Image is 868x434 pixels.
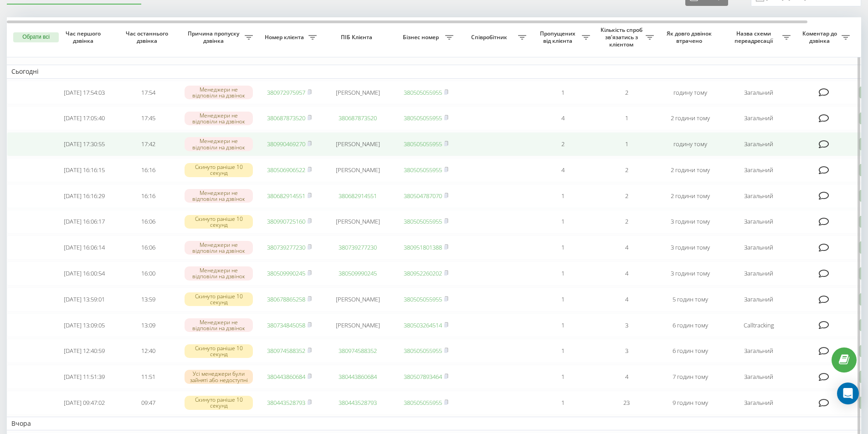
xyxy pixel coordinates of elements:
[404,166,442,174] a: 380505055955
[531,184,595,208] td: 1
[658,261,722,286] td: 3 години тому
[722,81,795,105] td: Загальний
[321,287,394,311] td: [PERSON_NAME]
[185,344,253,358] div: Скинуто раніше 10 секунд
[185,266,253,280] div: Менеджери не відповіли на дзвінок
[321,158,394,182] td: [PERSON_NAME]
[599,26,646,48] span: Кількість спроб зв'язатись з клієнтом
[116,391,180,415] td: 09:47
[531,210,595,234] td: 1
[13,32,59,42] button: Обрати всі
[404,398,442,407] a: 380505055955
[185,318,253,332] div: Менеджери не відповіли на дзвінок
[531,132,595,156] td: 2
[722,132,795,156] td: Загальний
[267,243,305,251] a: 380739277230
[535,30,582,44] span: Пропущених від клієнта
[595,106,658,130] td: 1
[531,339,595,363] td: 1
[52,365,116,389] td: [DATE] 11:51:39
[339,347,377,355] a: 380974588352
[116,184,180,208] td: 16:16
[595,313,658,337] td: 3
[722,313,795,337] td: Calltracking
[595,391,658,415] td: 23
[267,114,305,122] a: 380687873520
[185,370,253,383] div: Усі менеджери були зайняті або недоступні
[531,235,595,260] td: 1
[404,347,442,355] a: 380505055955
[185,86,253,99] div: Менеджери не відповіли на дзвінок
[722,287,795,311] td: Загальний
[595,210,658,234] td: 2
[267,295,305,303] a: 380678865258
[595,184,658,208] td: 2
[321,313,394,337] td: [PERSON_NAME]
[595,287,658,311] td: 4
[531,365,595,389] td: 1
[722,158,795,182] td: Загальний
[116,365,180,389] td: 11:51
[722,261,795,286] td: Загальний
[52,261,116,286] td: [DATE] 16:00:54
[404,373,442,381] a: 380507893464
[52,287,116,311] td: [DATE] 13:59:01
[185,215,253,229] div: Скинуто раніше 10 секунд
[185,137,253,151] div: Менеджери не відповіли на дзвінок
[339,114,377,122] a: 380687873520
[722,184,795,208] td: Загальний
[404,88,442,97] a: 380505055955
[595,158,658,182] td: 2
[339,243,377,251] a: 380739277230
[52,81,116,105] td: [DATE] 17:54:03
[595,261,658,286] td: 4
[595,339,658,363] td: 3
[404,217,442,225] a: 380505055955
[267,321,305,329] a: 380734845058
[339,373,377,381] a: 380443860684
[267,269,305,277] a: 380509990245
[262,34,308,41] span: Номер клієнта
[399,34,445,41] span: Бізнес номер
[185,163,253,177] div: Скинуто раніше 10 секунд
[267,88,305,97] a: 380972975957
[116,210,180,234] td: 16:06
[267,347,305,355] a: 380974588352
[52,106,116,130] td: [DATE] 17:05:40
[531,313,595,337] td: 1
[658,365,722,389] td: 7 годин тому
[116,313,180,337] td: 13:09
[404,321,442,329] a: 380503264514
[658,287,722,311] td: 5 годин тому
[339,269,377,277] a: 380509990245
[531,158,595,182] td: 4
[329,34,386,41] span: ПІБ Клієнта
[404,269,442,277] a: 380952260202
[185,396,253,409] div: Скинуто раніше 10 секунд
[116,261,180,286] td: 16:00
[185,292,253,306] div: Скинуто раніше 10 секунд
[52,235,116,260] td: [DATE] 16:06:14
[339,192,377,200] a: 380682914551
[595,132,658,156] td: 1
[722,106,795,130] td: Загальний
[267,398,305,407] a: 380443528793
[321,81,394,105] td: [PERSON_NAME]
[185,30,245,44] span: Причина пропуску дзвінка
[267,373,305,381] a: 380443860684
[52,391,116,415] td: [DATE] 09:47:02
[531,81,595,105] td: 1
[267,217,305,225] a: 380990725160
[658,313,722,337] td: 6 годин тому
[116,339,180,363] td: 12:40
[52,339,116,363] td: [DATE] 12:40:59
[658,339,722,363] td: 6 годин тому
[722,365,795,389] td: Загальний
[531,261,595,286] td: 1
[60,30,109,44] span: Час першого дзвінка
[321,210,394,234] td: [PERSON_NAME]
[116,235,180,260] td: 16:06
[658,184,722,208] td: 2 години тому
[462,34,518,41] span: Співробітник
[404,140,442,148] a: 380505055955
